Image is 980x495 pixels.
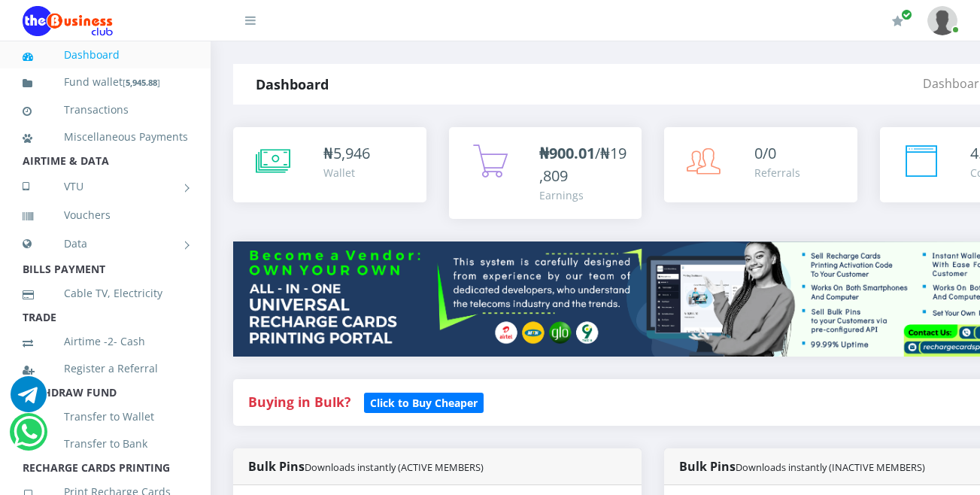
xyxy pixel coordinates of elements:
[679,458,925,475] strong: Bulk Pins
[901,9,912,20] span: Renew/Upgrade Subscription
[892,15,903,27] i: Renew/Upgrade Subscription
[126,77,157,88] b: 5,945.88
[23,168,188,205] a: VTU
[23,351,188,386] a: Register a Referral
[11,387,47,412] a: Chat for support
[256,75,329,93] strong: Dashboard
[23,276,188,311] a: Cable TV, Electricity
[333,143,370,163] span: 5,946
[14,425,44,450] a: Chat for support
[754,165,800,181] div: Referrals
[248,458,484,475] strong: Bulk Pins
[539,143,595,163] b: ₦900.01
[23,198,188,232] a: Vouchers
[23,93,188,127] a: Transactions
[323,165,370,181] div: Wallet
[23,399,188,434] a: Transfer to Wallet
[323,142,370,165] div: ₦
[754,143,776,163] span: 0/0
[23,225,188,263] a: Data
[248,393,350,411] strong: Buying in Bulk?
[927,6,957,35] img: User
[364,393,484,411] a: Click to Buy Cheaper
[23,38,188,72] a: Dashboard
[23,65,188,100] a: Fund wallet[5,945.88]
[23,6,113,36] img: Logo
[449,127,642,219] a: ₦900.01/₦19,809 Earnings
[233,127,426,202] a: ₦5,946 Wallet
[736,460,925,474] small: Downloads instantly (INACTIVE MEMBERS)
[370,396,478,410] b: Click to Buy Cheaper
[123,77,160,88] small: [ ]
[23,120,188,154] a: Miscellaneous Payments
[539,143,627,186] span: /₦19,809
[305,460,484,474] small: Downloads instantly (ACTIVE MEMBERS)
[23,427,188,461] a: Transfer to Bank
[23,324,188,359] a: Airtime -2- Cash
[664,127,857,202] a: 0/0 Referrals
[539,187,627,203] div: Earnings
